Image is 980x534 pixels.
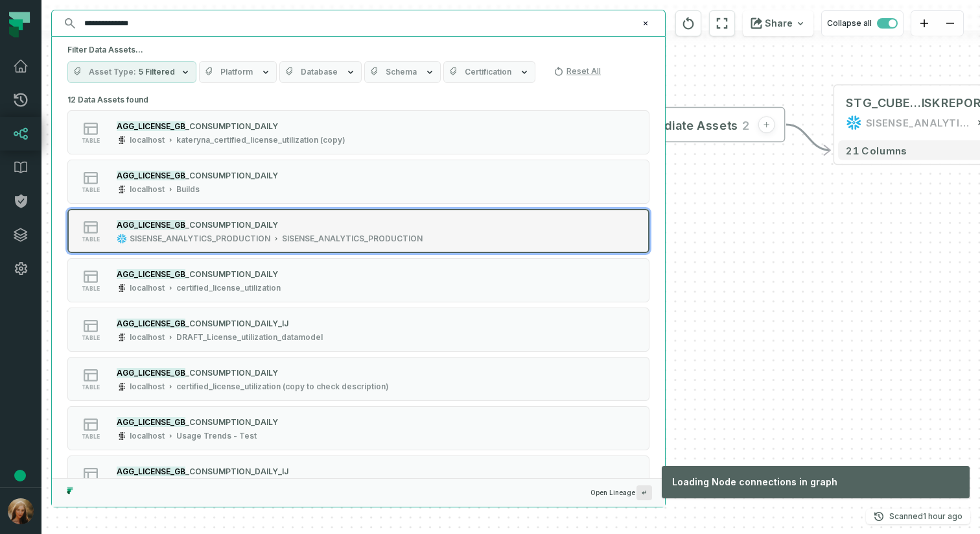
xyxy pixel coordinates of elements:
[176,431,257,441] div: Usage Trends - Test
[82,384,100,391] span: table
[130,184,165,195] div: localhost
[67,110,649,154] button: tablelocalhostkateryna_certified_license_utilization (copy)
[82,138,100,144] span: table
[185,417,278,427] span: _CONSUMPTION_DAILY
[130,234,270,244] div: SISENSE_ANALYTICS_PRODUCTION
[590,485,652,500] span: Open Lineage
[548,61,606,82] button: Reset All
[743,10,813,36] button: Share
[67,160,649,204] button: tablelocalhostBuilds
[130,283,165,293] div: localhost
[620,117,738,132] span: Intermediate Assets
[636,485,652,500] span: Press ↵ to add a new Data Asset to the graph
[738,117,750,132] span: 2
[199,61,277,83] button: Platform
[82,433,100,440] span: table
[846,95,922,111] span: STG_CUBESIZEOND
[465,67,511,77] span: Certification
[282,234,423,244] div: SISENSE_ANALYTICS_PRODUCTION
[443,61,535,83] button: Certification
[67,406,649,450] button: tablelocalhostUsage Trends - Test
[67,308,649,352] button: tablelocalhostDRAFT_License_utilization_datamodel
[67,357,649,401] button: tablelocalhostcertified_license_utilization (copy to check description)
[130,382,165,392] div: localhost
[8,498,34,524] img: avatar of Sharon Harnoy
[176,332,323,343] div: DRAFT_License_utilization_datamodel
[185,319,288,328] span: _CONSUMPTION_DAILY_IJ
[82,285,100,292] span: table
[117,467,185,476] mark: AGG_LICENSE_GB
[846,144,907,156] span: 21 columns
[786,125,830,150] g: Edge from c9dd397d-502d-4b5a-9cc5-3ac07024729d to e4265db37fa2e9ceca9357152850f561
[923,511,962,521] relative-time: Sep 9, 2025, 4:02 PM GMT+3
[185,220,278,230] span: _CONSUMPTION_DAILY
[117,417,185,427] mark: AGG_LICENSE_GB
[82,236,100,243] span: table
[67,455,649,500] button: tablelocalhostLicense_Utilization_Datamodel
[176,184,200,195] div: Builds
[279,61,362,83] button: Database
[176,283,281,293] div: certified_license_utilization
[130,431,165,441] div: localhost
[937,11,963,36] button: zoom out
[130,135,165,145] div: localhost
[130,332,165,343] div: localhost
[185,269,278,279] span: _CONSUMPTION_DAILY
[185,171,278,180] span: _CONSUMPTION_DAILY
[620,108,775,141] button: Intermediate Assets2
[866,509,970,524] button: Scanned[DATE] 4:02:07 PM
[866,115,971,130] div: SISENSE_ANALYTICS_PRODUCTION
[139,67,175,77] span: 5 Filtered
[889,510,962,523] p: Scanned
[14,470,26,481] div: Tooltip anchor
[662,466,970,498] div: Loading Node connections in graph
[911,11,937,36] button: zoom in
[185,368,278,378] span: _CONSUMPTION_DAILY
[117,220,185,230] mark: AGG_LICENSE_GB
[82,335,100,341] span: table
[89,67,136,77] span: Asset Type
[821,10,904,36] button: Collapse all
[67,61,196,83] button: Asset Type5 Filtered
[67,209,649,253] button: tableSISENSE_ANALYTICS_PRODUCTIONSISENSE_ANALYTICS_PRODUCTION
[185,467,288,476] span: _CONSUMPTION_DAILY_IJ
[386,67,417,77] span: Schema
[117,121,185,131] mark: AGG_LICENSE_GB
[639,17,652,30] button: Clear search query
[117,319,185,328] mark: AGG_LICENSE_GB
[117,368,185,378] mark: AGG_LICENSE_GB
[364,61,441,83] button: Schema
[67,258,649,302] button: tablelocalhostcertified_license_utilization
[185,121,278,131] span: _CONSUMPTION_DAILY
[301,67,338,77] span: Database
[117,269,185,279] mark: AGG_LICENSE_GB
[52,91,665,478] div: Suggestions
[117,171,185,180] mark: AGG_LICENSE_GB
[176,382,389,392] div: certified_license_utilization (copy to check description)
[220,67,253,77] span: Platform
[82,187,100,193] span: table
[67,45,649,55] h5: Filter Data Assets...
[176,135,345,145] div: kateryna_certified_license_utilization (copy)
